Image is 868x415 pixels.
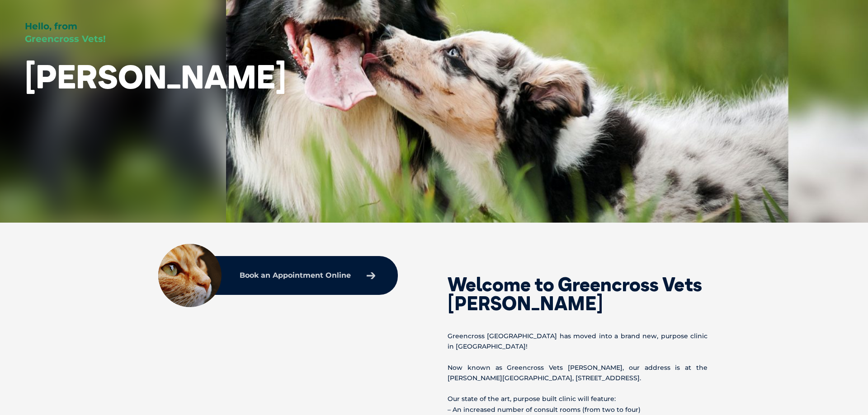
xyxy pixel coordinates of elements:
[25,59,286,94] h1: [PERSON_NAME]
[235,267,380,284] a: Book an Appointment Online
[25,21,77,32] span: Hello, from
[240,272,351,279] p: Book an Appointment Online
[448,331,708,352] p: Greencross [GEOGRAPHIC_DATA] has moved into a brand new, purpose clinic in [GEOGRAPHIC_DATA]!
[448,275,708,313] h2: Welcome to Greencross Vets [PERSON_NAME]
[25,33,106,44] span: Greencross Vets!
[448,363,708,383] p: Now known as Greencross Vets [PERSON_NAME], our address is at the [PERSON_NAME][GEOGRAPHIC_DATA],...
